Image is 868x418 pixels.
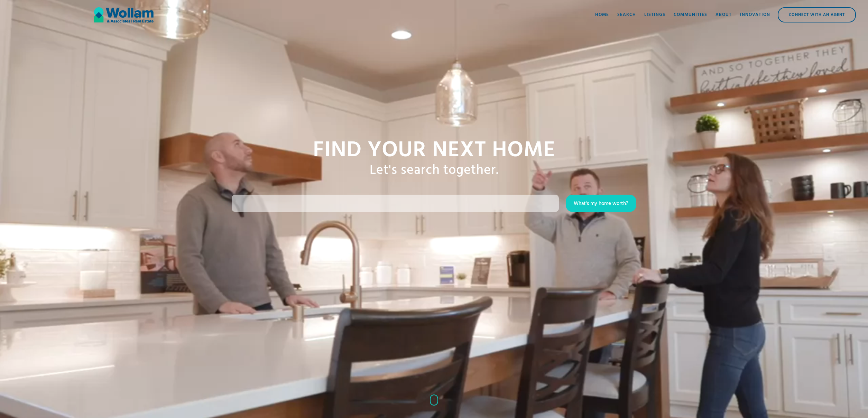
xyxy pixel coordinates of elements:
[670,4,711,25] a: Communities
[370,163,499,179] h1: Let's search together.
[613,4,640,25] a: Search
[617,11,636,18] div: Search
[715,11,732,18] div: About
[674,11,707,18] div: Communities
[740,11,770,18] div: Innovation
[640,4,670,25] a: Listings
[778,8,855,22] div: Connect with an Agent
[644,11,665,18] div: Listings
[591,4,613,25] a: Home
[711,4,736,25] a: About
[313,139,555,163] h1: Find your NExt home
[595,11,609,18] div: Home
[94,4,154,25] a: home
[778,7,856,22] a: Connect with an Agent
[736,4,774,25] a: Innovation
[566,195,636,212] a: What's my home worth?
